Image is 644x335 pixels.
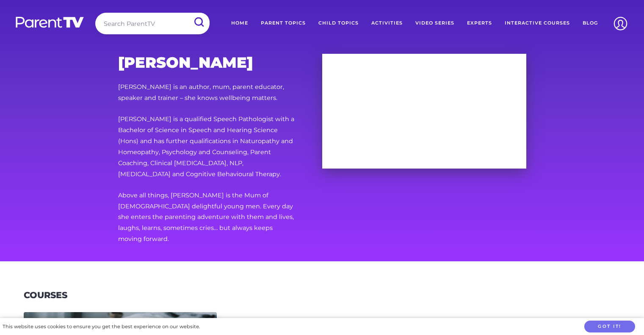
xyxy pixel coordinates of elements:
[95,13,210,34] input: Search ParentTV
[188,13,210,32] input: Submit
[24,290,67,301] h3: Courses
[312,13,365,34] a: Child Topics
[3,322,200,331] div: This website uses cookies to ensure you get the best experience on our website.
[254,13,312,34] a: Parent Topics
[461,13,498,34] a: Experts
[409,13,461,34] a: Video Series
[118,54,295,72] h2: [PERSON_NAME]
[498,13,576,34] a: Interactive Courses
[584,321,635,333] button: Got it!
[118,114,295,180] p: [PERSON_NAME] is a qualified Speech Pathologist with a Bachelor of Science in Speech and Hearing ...
[118,190,295,245] p: Above all things, [PERSON_NAME] is the Mum of [DEMOGRAPHIC_DATA] delightful young men. Every day ...
[225,13,254,34] a: Home
[15,16,85,28] img: parenttv-logo-white.4c85aaf.svg
[365,13,409,34] a: Activities
[118,82,295,104] p: [PERSON_NAME] is an author, mum, parent educator, speaker and trainer – she knows wellbeing matters.
[610,13,631,34] img: Account
[576,13,604,34] a: Blog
